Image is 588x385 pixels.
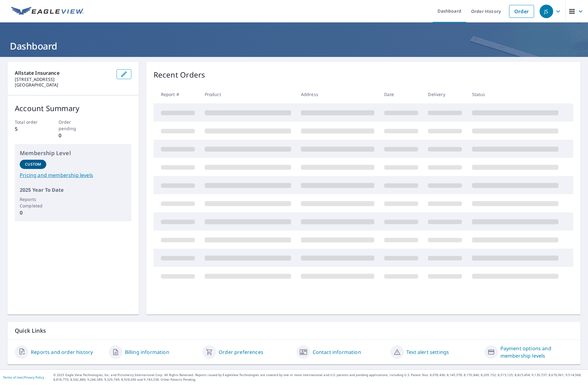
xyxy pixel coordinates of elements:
p: Account Summary [15,103,131,114]
p: [STREET_ADDRESS] [15,77,112,82]
p: Recent Orders [154,69,205,80]
p: Custom [25,162,41,167]
th: Report # [154,85,200,103]
p: Membership Level [20,149,126,157]
p: 0 [59,132,88,139]
a: Billing information [125,348,169,356]
th: Status [467,85,563,103]
a: Text alert settings [406,348,449,356]
th: Date [379,85,423,103]
p: 0 [20,209,46,216]
p: Order pending [59,119,88,132]
a: Pricing and membership levels [20,171,126,179]
p: Quick Links [15,327,573,335]
div: JS [540,5,553,18]
a: Order preferences [219,348,263,356]
p: Reports Completed [20,196,46,209]
a: Privacy Policy [24,375,44,379]
a: Terms of Use [3,375,22,379]
p: [GEOGRAPHIC_DATA] [15,82,112,88]
th: Product [200,85,296,103]
a: Order [509,5,534,18]
p: 5 [15,125,44,133]
p: Total order [15,119,44,125]
p: © 2025 Eagle View Technologies, Inc. and Pictometry International Corp. All Rights Reserved. Repo... [53,373,585,382]
th: Address [296,85,379,103]
h1: Dashboard [7,40,581,52]
a: Payment options and membership levels [500,345,574,359]
p: 2025 Year To Date [20,186,126,194]
p: Allstate Insurance [15,69,112,77]
img: EV Logo [11,7,84,16]
a: Contact information [313,348,361,356]
th: Delivery [423,85,467,103]
p: | [3,375,44,379]
a: Reports and order history [31,348,93,356]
